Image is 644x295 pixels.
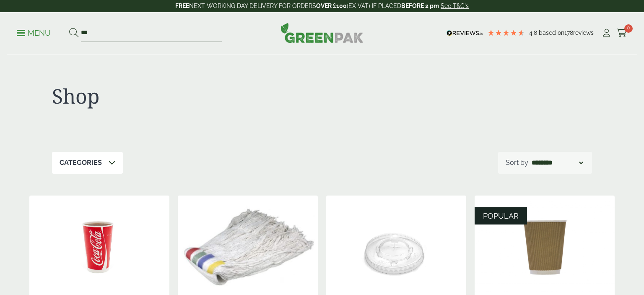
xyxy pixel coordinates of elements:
[617,29,627,37] i: Cart
[573,29,594,36] span: reviews
[539,29,564,36] span: Based on
[447,30,483,36] img: REVIEWS.io
[441,3,469,9] a: See T&C's
[17,28,51,38] p: Menu
[530,158,584,168] select: Shop order
[506,158,528,168] p: Sort by
[60,158,102,168] p: Categories
[280,23,364,43] img: GreenPak Supplies
[487,29,525,37] div: 4.78 Stars
[624,24,633,33] span: 0
[316,3,347,9] strong: OVER £100
[401,3,439,9] strong: BEFORE 2 pm
[483,211,519,220] span: POPULAR
[175,3,189,9] strong: FREE
[17,28,51,37] a: Menu
[564,29,573,36] span: 178
[601,29,612,37] i: My Account
[52,84,322,108] h1: Shop
[529,29,539,36] span: 4.8
[617,27,627,39] a: 0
